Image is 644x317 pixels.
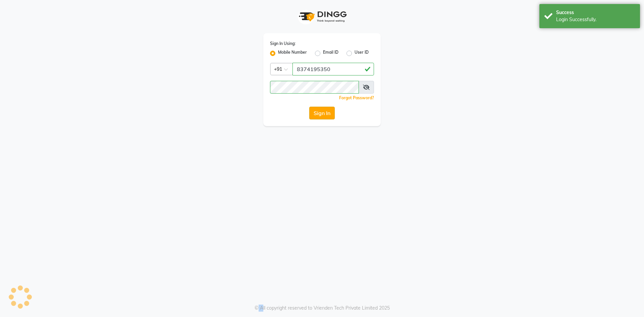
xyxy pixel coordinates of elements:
img: logo1.svg [295,7,349,27]
input: Username [270,81,359,94]
input: Username [292,63,374,75]
label: Email ID [323,49,338,57]
div: Success [556,9,635,16]
label: User ID [355,49,369,57]
label: Mobile Number [278,49,307,57]
label: Sign In Using: [270,41,296,47]
div: Login Successfully. [556,16,635,23]
a: Forgot Password? [339,95,374,100]
button: Sign In [309,107,335,119]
